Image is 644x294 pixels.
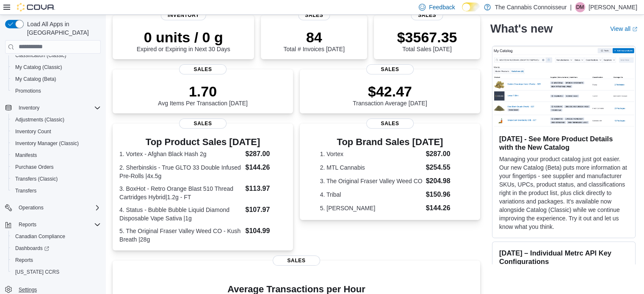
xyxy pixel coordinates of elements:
a: [US_STATE] CCRS [12,267,63,277]
span: Adjustments (Classic) [15,116,64,123]
dd: $150.96 [426,190,460,200]
dd: $107.97 [245,205,286,215]
span: Sales [366,64,414,74]
span: Transfers (Classic) [12,174,101,184]
span: Dashboards [15,245,49,252]
span: Inventory [161,10,206,20]
span: Sales [411,10,443,20]
button: Reports [15,220,40,230]
span: Operations [15,203,101,213]
button: Manifests [8,149,104,161]
span: My Catalog (Classic) [15,64,62,71]
dt: 3. The Original Fraser Valley Weed CO [320,177,423,185]
span: Washington CCRS [12,267,101,277]
h3: [DATE] – Individual Metrc API Key Configurations [499,249,628,266]
a: View allExternal link [610,25,637,32]
a: Adjustments (Classic) [12,115,68,125]
span: Feedback [429,3,455,11]
a: Inventory Manager (Classic) [12,138,82,148]
dd: $113.97 [245,184,286,194]
span: Manifests [12,150,101,160]
span: Operations [19,204,44,211]
span: My Catalog (Beta) [12,74,101,84]
span: Inventory Manager (Classic) [15,140,79,147]
span: Sales [298,10,330,20]
span: Inventory Count [15,128,51,135]
svg: External link [632,27,637,32]
span: Manifests [15,152,37,159]
button: Reports [2,219,104,231]
dt: 4. Status - Bubble Bubble Liquid Diamond Disposable Vape Sativa |1g [119,206,242,223]
dd: $287.00 [245,149,286,159]
p: [PERSON_NAME] [589,2,637,12]
a: Dashboards [8,242,104,254]
a: Classification (Classic) [12,50,70,60]
span: Classification (Classic) [12,50,101,60]
span: Transfers [12,186,101,196]
button: Canadian Compliance [8,231,104,242]
span: My Catalog (Classic) [12,62,101,72]
button: Transfers [8,185,104,197]
p: $3567.35 [397,29,457,46]
dd: $144.26 [245,162,286,173]
span: Dark Mode [462,11,462,12]
dd: $254.55 [426,162,460,173]
span: Adjustments (Classic) [12,115,101,125]
span: Inventory [15,103,101,113]
a: Transfers [12,186,40,196]
span: [US_STATE] CCRS [15,269,59,275]
p: 0 units / 0 g [137,29,230,46]
span: Promotions [12,86,101,96]
p: 84 [283,29,344,46]
span: Reports [15,220,101,230]
span: Reports [12,255,101,265]
span: Sales [366,118,414,129]
dt: 1. Vortex [320,150,423,158]
button: Reports [8,254,104,266]
span: Transfers (Classic) [15,176,58,182]
input: Dark Mode [462,3,480,11]
button: [US_STATE] CCRS [8,266,104,278]
span: Reports [15,257,33,264]
button: My Catalog (Classic) [8,61,104,73]
span: Settings [19,286,37,293]
button: Operations [2,202,104,214]
h3: [DATE] - See More Product Details with the New Catalog [499,135,628,151]
span: Inventory [19,104,39,111]
button: Inventory Count [8,126,104,137]
button: Transfers (Classic) [8,173,104,185]
dt: 2. Sherbinskis - True GLTO 33 Double Infused Pre-Rolls |4x.5g [119,163,242,180]
span: Canadian Compliance [12,231,101,242]
span: My Catalog (Beta) [15,76,56,82]
span: Dashboards [12,243,101,253]
div: Duane Markle [575,2,585,12]
dd: $144.26 [426,203,460,213]
a: Transfers (Classic) [12,174,61,184]
h3: Top Product Sales [DATE] [119,137,286,147]
span: Reports [19,221,36,228]
a: Dashboards [12,243,53,253]
span: DM [576,2,584,12]
button: Operations [15,203,47,213]
span: Promotions [15,88,41,94]
a: Purchase Orders [12,162,57,172]
button: Inventory Manager (Classic) [8,137,104,149]
span: Canadian Compliance [15,233,65,240]
button: Classification (Classic) [8,49,104,61]
div: Total Sales [DATE] [397,29,457,52]
span: Load All Apps in [GEOGRAPHIC_DATA] [24,20,101,37]
span: Transfers [15,187,36,194]
dt: 1. Vortex - Afghan Black Hash 2g [119,150,242,158]
button: Promotions [8,85,104,97]
span: Purchase Orders [15,164,54,170]
dt: 5. The Original Fraser Valley Weed CO - Kush Breath |28g [119,227,242,244]
span: Inventory Count [12,126,101,137]
dt: 4. Tribal [320,190,423,199]
a: Inventory Count [12,126,55,137]
div: Avg Items Per Transaction [DATE] [158,83,248,107]
button: Purchase Orders [8,161,104,173]
img: Cova [17,3,55,11]
dt: 5. [PERSON_NAME] [320,204,423,212]
p: The Cannabis Connoisseur [495,2,567,12]
button: Inventory [15,103,43,113]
